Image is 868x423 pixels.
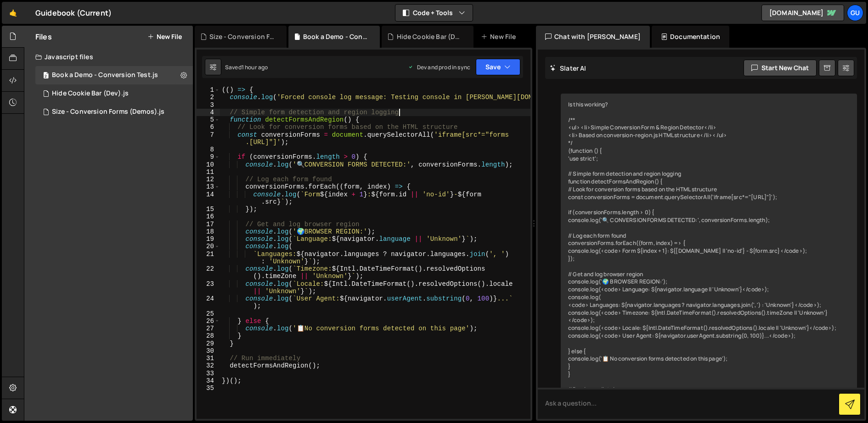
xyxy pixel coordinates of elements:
[197,243,220,250] div: 20
[481,32,519,41] div: New File
[197,123,220,131] div: 6
[197,183,220,190] div: 13
[197,310,220,317] div: 25
[197,235,220,243] div: 19
[52,108,164,116] div: Size - Conversion Forms (Demos).js
[242,63,268,71] div: 1 hour ago
[395,5,473,21] button: Code + Tools
[197,347,220,355] div: 30
[408,63,470,71] div: Dev and prod in sync
[209,32,276,41] div: Size - Conversion Forms (Demos).js
[2,2,24,24] a: 🤙
[197,265,220,280] div: 22
[35,66,193,84] div: Book a Demo - Conversion Test.js
[397,32,463,41] div: Hide Cookie Bar (Dev).js
[24,48,193,66] div: Javascript files
[197,131,220,146] div: 7
[197,161,220,168] div: 10
[197,325,220,332] div: 27
[197,101,220,109] div: 3
[761,5,844,21] a: [DOMAIN_NAME]
[197,146,220,153] div: 8
[652,26,729,48] div: Documentation
[197,86,220,94] div: 1
[197,228,220,235] div: 18
[197,168,220,176] div: 11
[197,295,220,310] div: 24
[197,250,220,266] div: 21
[225,63,268,71] div: Saved
[847,5,863,21] a: Gu
[43,72,49,80] span: 2
[197,116,220,123] div: 5
[52,89,129,98] div: Hide Cookie Bar (Dev).js
[197,153,220,161] div: 9
[197,332,220,340] div: 28
[35,7,112,18] div: Guidebook (Current)
[52,71,158,79] div: Book a Demo - Conversion Test.js
[197,377,220,384] div: 34
[550,64,586,72] h2: Slater AI
[197,370,220,377] div: 33
[197,94,220,101] div: 2
[197,176,220,183] div: 12
[197,355,220,362] div: 31
[35,32,52,42] h2: Files
[147,33,182,40] button: New File
[197,340,220,347] div: 29
[744,60,817,76] button: Start new chat
[197,191,220,206] div: 14
[197,280,220,295] div: 23
[197,362,220,369] div: 32
[197,213,220,220] div: 16
[197,221,220,228] div: 17
[35,84,193,103] div: 16498/45674.js
[35,103,193,121] div: 16498/46882.js
[197,317,220,325] div: 26
[197,109,220,116] div: 4
[536,26,650,48] div: Chat with [PERSON_NAME]
[476,59,520,75] button: Save
[303,32,369,41] div: Book a Demo - Conversion Test.js
[197,384,220,392] div: 35
[197,206,220,213] div: 15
